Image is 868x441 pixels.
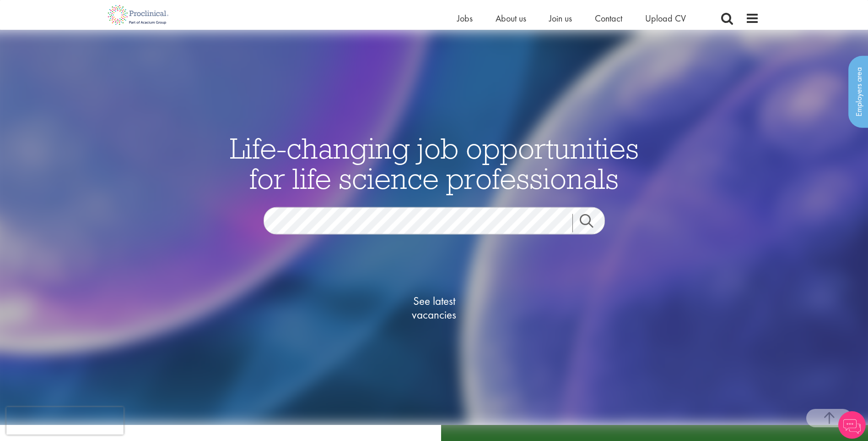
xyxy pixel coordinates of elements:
span: Life-changing job opportunities for life science professionals [230,130,639,197]
a: Job search submit button [572,214,612,232]
a: Jobs [457,12,473,24]
img: Chatbot [838,411,866,439]
span: See latest vacancies [388,294,480,322]
iframe: reCAPTCHA [6,407,124,435]
a: Upload CV [645,12,686,24]
a: Contact [595,12,622,24]
a: About us [496,12,526,24]
a: Join us [549,12,572,24]
a: See latestvacancies [388,258,480,358]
